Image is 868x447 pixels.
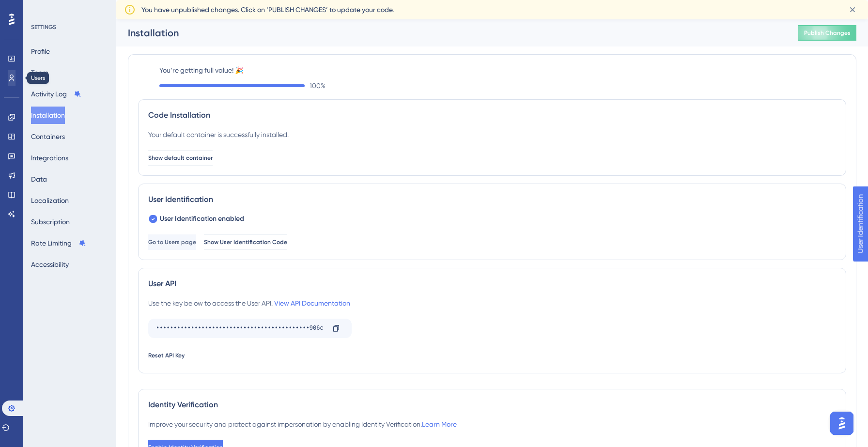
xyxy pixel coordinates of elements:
[31,213,70,231] button: Subscription
[31,256,69,273] button: Accessibility
[148,348,185,363] button: Reset API Key
[422,420,457,428] a: Learn More
[128,26,774,40] div: Installation
[798,25,856,41] button: Publish Changes
[31,64,48,81] button: Team
[310,80,325,92] span: 100 %
[204,234,287,250] button: Show User Identification Code
[141,4,394,15] span: You have unpublished changes. Click on ‘PUBLISH CHANGES’ to update your code.
[148,278,836,290] div: User API
[148,297,350,309] div: Use the key below to access the User API.
[827,409,856,438] iframe: UserGuiding AI Assistant Launcher
[31,85,81,103] button: Activity Log
[8,2,67,14] span: User Identification
[148,418,457,430] div: Improve your security and protect against impersonation by enabling Identity Verification.
[148,129,289,140] div: Your default container is successfully installed.
[274,299,350,307] a: View API Documentation
[31,234,86,252] button: Rate Limiting
[148,234,196,250] button: Go to Users page
[804,29,851,37] span: Publish Changes
[159,64,846,76] label: You’re getting full value! 🎉
[31,192,69,209] button: Localization
[31,23,109,31] div: SETTINGS
[31,107,65,124] button: Installation
[156,321,325,336] div: ••••••••••••••••••••••••••••••••••••••••••••906c
[148,150,213,166] button: Show default container
[148,352,185,359] span: Reset API Key
[160,213,244,225] span: User Identification enabled
[148,238,196,246] span: Go to Users page
[148,109,836,121] div: Code Installation
[31,43,50,60] button: Profile
[204,238,287,246] span: Show User Identification Code
[148,154,213,162] span: Show default container
[148,194,836,205] div: User Identification
[31,170,47,188] button: Data
[31,128,65,145] button: Containers
[148,399,836,411] div: Identity Verification
[31,149,68,167] button: Integrations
